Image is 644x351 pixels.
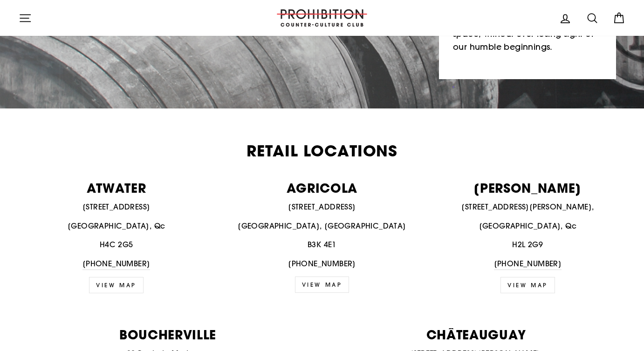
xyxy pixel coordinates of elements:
[19,220,214,232] p: [GEOGRAPHIC_DATA], Qc
[19,143,625,159] h2: Retail Locations
[89,277,144,293] a: VIEW MAP
[500,277,555,293] a: view map
[430,182,625,194] p: [PERSON_NAME]
[224,239,419,251] p: B3K 4E1
[19,328,317,341] p: BOUCHERVILLE
[224,201,419,213] p: [STREET_ADDRESS]
[275,9,369,27] img: PROHIBITION COUNTER-CULTURE CLUB
[19,182,214,194] p: ATWATER
[19,239,214,251] p: H4C 2G5
[224,258,419,270] p: [PHONE_NUMBER]
[19,201,214,213] p: [STREET_ADDRESS]
[430,201,625,213] p: [STREET_ADDRESS][PERSON_NAME],
[82,258,151,270] a: [PHONE_NUMBER]
[224,220,419,232] p: [GEOGRAPHIC_DATA], [GEOGRAPHIC_DATA]
[494,258,562,270] a: [PHONE_NUMBER]
[430,220,625,232] p: [GEOGRAPHIC_DATA], Qc
[224,182,419,194] p: AGRICOLA
[327,328,625,341] p: CHÂTEAUGUAY
[295,277,349,293] a: VIEW MAP
[430,239,625,251] p: H2L 2G9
